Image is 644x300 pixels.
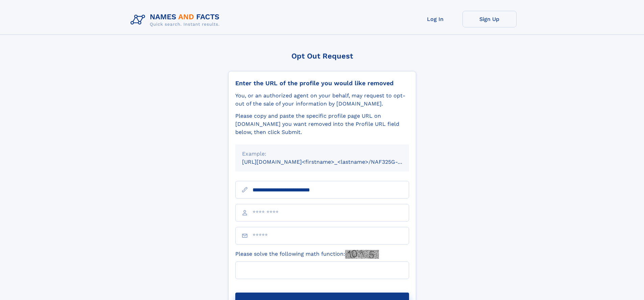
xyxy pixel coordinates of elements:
img: Logo Names and Facts [128,11,225,29]
div: Enter the URL of the profile you would like removed [235,79,409,87]
small: [URL][DOMAIN_NAME]<firstname>_<lastname>/NAF325G-xxxxxxxx [242,159,422,165]
div: Example: [242,150,402,158]
div: You, or an authorized agent on your behalf, may request to opt-out of the sale of your informatio... [235,92,409,108]
a: Log In [408,11,462,27]
div: Please copy and paste the specific profile page URL on [DOMAIN_NAME] you want removed into the Pr... [235,112,409,136]
div: Opt Out Request [228,52,416,60]
label: Please solve the following math function: [235,250,379,259]
a: Sign Up [462,11,517,27]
